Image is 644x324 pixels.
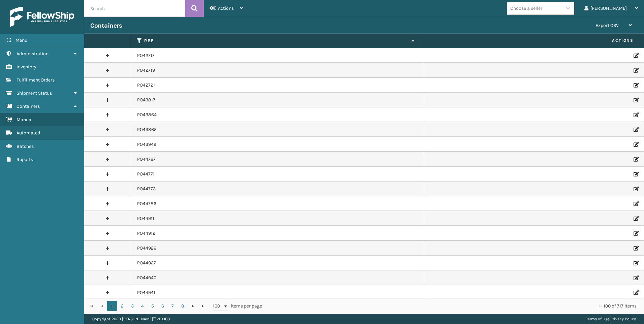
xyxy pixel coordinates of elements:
[634,172,638,176] i: Edit
[137,200,156,207] a: PO44786
[137,111,157,118] a: PO43864
[634,83,638,88] i: Edit
[168,301,178,311] a: 7
[188,301,198,311] a: Go to the next page
[586,314,636,324] div: |
[17,51,49,57] span: Administration
[90,22,122,30] h3: Containers
[190,303,196,309] span: Go to the next page
[17,64,36,70] span: Inventory
[634,276,638,280] i: Edit
[634,201,638,206] i: Edit
[271,303,637,310] div: 1 - 100 of 717 items
[198,301,208,311] a: Go to the last page
[137,52,155,59] a: PO42717
[17,117,33,123] span: Manual
[595,23,619,28] span: Export CSV
[634,231,638,236] i: Edit
[634,246,638,251] i: Edit
[137,97,155,103] a: PO43817
[17,77,55,83] span: Fulfillment Orders
[137,215,154,222] a: PO44911
[17,130,40,136] span: Automated
[127,301,137,311] a: 3
[92,314,170,324] p: Copyright 2023 [PERSON_NAME]™ v 1.0.188
[200,303,206,309] span: Go to the last page
[148,301,158,311] a: 5
[144,38,408,44] label: Ref
[137,301,148,311] a: 4
[137,186,156,192] a: PO44773
[178,301,188,311] a: 8
[17,103,40,109] span: Containers
[510,5,542,12] div: Choose a seller
[137,156,156,163] a: PO44767
[423,35,638,46] span: Actions
[107,301,117,311] a: 1
[137,260,156,266] a: PO44927
[137,82,155,89] a: PO42721
[17,157,33,162] span: Reports
[634,142,638,147] i: Edit
[137,274,156,281] a: PO44940
[634,187,638,191] i: Edit
[213,301,262,311] span: items per page
[634,127,638,132] i: Edit
[137,245,156,252] a: PO44926
[137,171,155,177] a: PO44771
[15,37,27,43] span: Menu
[634,216,638,221] i: Edit
[17,143,34,149] span: Batches
[634,261,638,265] i: Edit
[213,303,223,310] span: 100
[137,141,156,148] a: PO43949
[17,90,52,96] span: Shipment Status
[117,301,127,311] a: 2
[137,289,155,296] a: PO44941
[218,5,234,11] span: Actions
[634,290,638,295] i: Edit
[634,112,638,117] i: Edit
[137,126,157,133] a: PO43865
[634,157,638,162] i: Edit
[610,317,636,321] a: Privacy Policy
[586,317,609,321] a: Terms of Use
[137,67,155,74] a: PO42719
[10,7,74,27] img: logo
[634,53,638,58] i: Edit
[634,98,638,102] i: Edit
[137,230,155,237] a: PO44912
[634,68,638,73] i: Edit
[158,301,168,311] a: 6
